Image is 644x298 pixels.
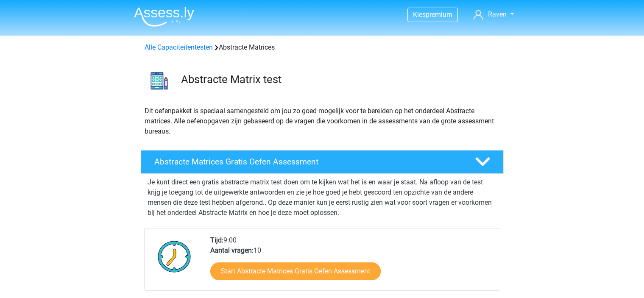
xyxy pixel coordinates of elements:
[210,236,223,244] b: Tijd:
[134,7,194,27] img: Assessly
[181,73,497,86] h3: Abstracte Matrix test
[210,246,254,254] b: Aantal vragen:
[148,177,497,218] p: Je kunt direct een gratis abstracte matrix test doen om te kijken wat het is en waar je staat. Na...
[145,43,213,51] a: Alle Capaciteitentesten
[413,11,426,19] span: Kies
[137,150,507,174] a: Abstracte Matrices Gratis Oefen Assessment
[204,235,499,290] div: 9:00 10
[210,262,381,280] a: Start Abstracte Matrices Gratis Oefen Assessment
[141,63,177,99] img: abstracte matrices
[426,11,452,19] span: premium
[470,9,517,19] a: Raven
[145,106,500,136] p: Dit oefenpakket is speciaal samengesteld om jou zo goed mogelijk voor te bereiden op het onderdee...
[488,10,507,18] span: Raven
[154,157,461,167] h4: Abstracte Matrices Gratis Oefen Assessment
[408,9,457,20] a: Kiespremium
[141,42,503,53] div: Abstracte Matrices
[153,235,196,278] img: Klok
